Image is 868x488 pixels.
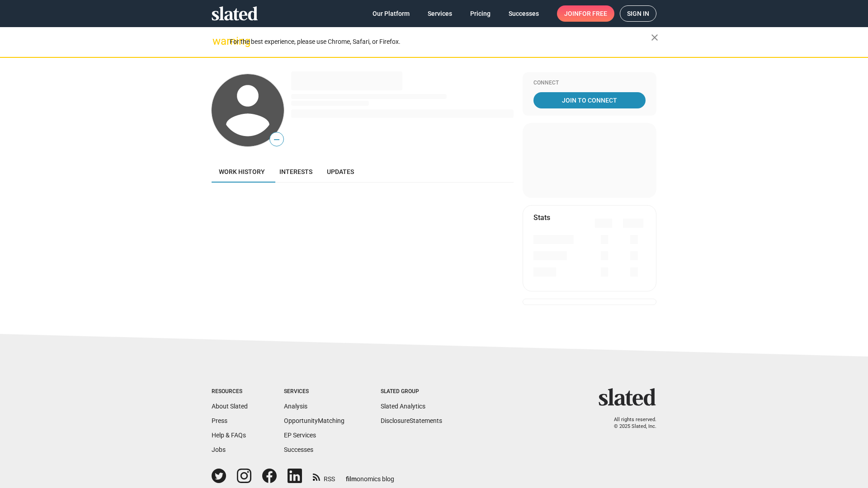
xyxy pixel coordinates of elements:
a: Join To Connect [533,92,646,108]
span: Pricing [470,5,491,22]
a: Successes [501,5,546,22]
a: Our Platform [365,5,417,22]
mat-card-title: Stats [533,213,550,222]
a: Services [420,5,459,22]
span: Updates [327,168,354,175]
span: Interests [279,168,312,175]
div: Connect [533,80,646,87]
mat-icon: warning [212,36,223,47]
a: OpportunityMatching [284,417,344,424]
a: Successes [284,446,313,453]
a: Help & FAQs [212,432,246,439]
a: RSS [313,469,335,483]
div: Resources [212,388,248,395]
a: Pricing [463,5,498,22]
a: Updates [320,161,361,183]
span: Join [564,5,607,22]
span: — [270,134,283,145]
a: Press [212,417,227,424]
a: Sign in [620,5,656,22]
p: All rights reserved. © 2025 Slated, Inc. [604,417,656,430]
span: for free [579,5,607,22]
span: Successes [509,5,539,22]
span: Work history [219,168,265,175]
a: Analysis [284,403,307,410]
a: EP Services [284,432,316,439]
a: Jobs [212,446,226,453]
a: filmonomics blog [346,468,394,483]
a: Interests [272,161,320,183]
div: For the best experience, please use Chrome, Safari, or Firefox. [230,36,651,48]
span: Services [428,5,452,22]
a: Joinfor free [557,5,614,22]
div: Slated Group [381,388,442,395]
a: Work history [212,161,272,183]
a: Slated Analytics [381,403,425,410]
a: About Slated [212,403,248,410]
div: Services [284,388,344,395]
span: film [346,475,357,483]
a: DisclosureStatements [381,417,442,424]
span: Our Platform [373,5,410,22]
mat-icon: close [649,32,660,43]
span: Join To Connect [535,92,644,108]
span: Sign in [627,6,649,21]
